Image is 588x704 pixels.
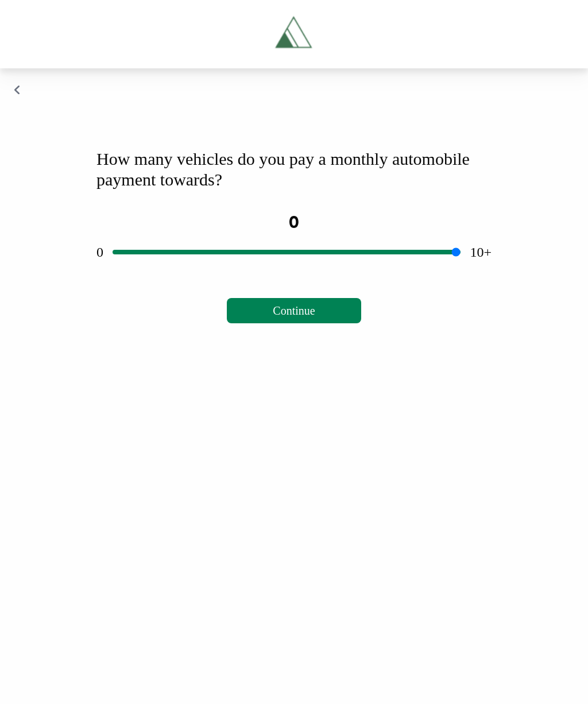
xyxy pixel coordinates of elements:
[470,245,492,260] span: 10+
[289,215,299,232] span: 0
[273,304,315,317] span: Continue
[227,298,361,323] button: Continue
[96,245,103,260] span: 0
[96,149,492,190] div: How many vehicles do you pay a monthly automobile payment towards?
[217,9,371,59] a: Tryascend.com
[268,9,319,59] img: Tryascend.com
